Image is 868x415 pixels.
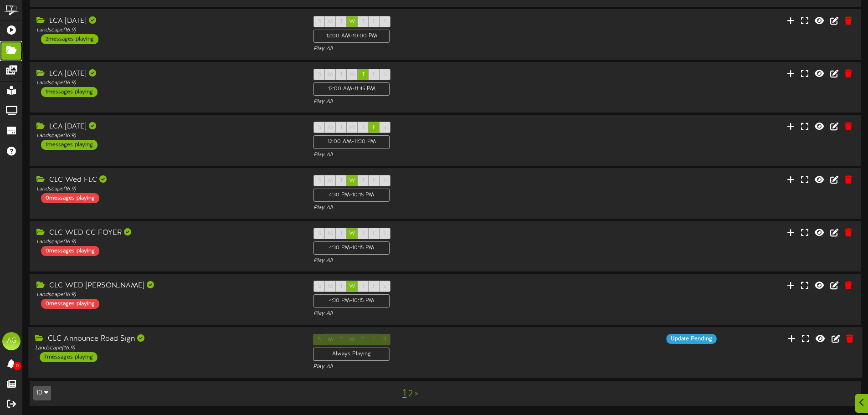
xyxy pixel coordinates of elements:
span: T [362,124,365,131]
div: LCA [DATE] [36,69,300,79]
a: 1 [402,388,406,400]
span: T [340,72,343,78]
span: M [328,178,333,184]
span: M [328,283,333,290]
span: F [373,178,376,184]
div: Play All [313,257,577,265]
span: T [362,178,365,184]
span: T [340,283,343,290]
div: CLC Announce Road Sign [35,333,299,344]
span: M [328,19,333,25]
div: Landscape ( 16:9 ) [36,185,300,193]
span: T [340,231,343,237]
span: W [349,124,355,131]
span: W [349,19,355,25]
span: W [349,231,355,237]
div: 4:30 PM - 10:15 PM [313,294,390,307]
span: T [362,231,365,237]
div: Landscape ( 16:9 ) [36,132,300,140]
div: CLC WED [PERSON_NAME] [36,281,300,291]
span: S [383,178,386,184]
div: 0 messages playing [41,246,99,256]
span: W [349,178,355,184]
span: S [383,124,386,131]
div: Landscape ( 16:9 ) [36,238,300,246]
span: S [383,231,386,237]
span: T [340,19,343,25]
div: Always Playing [313,347,390,360]
div: 1 messages playing [41,140,98,150]
span: S [383,283,386,290]
span: T [362,283,365,290]
div: Landscape ( 16:9 ) [36,291,300,299]
div: 4:30 PM - 10:15 PM [313,189,390,202]
span: T [340,178,343,184]
span: W [349,72,355,78]
span: S [383,19,386,25]
div: Update Pending [666,333,716,343]
div: LCA [DATE] [36,122,300,132]
div: Landscape ( 16:9 ) [35,344,299,352]
span: F [373,231,376,237]
div: Play All [313,310,577,318]
a: 2 [408,389,413,399]
span: M [328,124,333,131]
div: 12:00 AM - 11:30 PM [313,135,390,149]
div: 1 messages playing [41,87,98,97]
div: 0 messages playing [41,299,99,309]
div: Landscape ( 16:9 ) [36,26,300,34]
div: Play All [313,151,577,159]
span: F [373,283,376,290]
span: T [362,19,365,25]
span: M [328,72,333,78]
span: F [373,72,376,78]
div: Play All [313,98,577,106]
span: T [340,124,343,131]
span: 0 [13,362,21,370]
span: S [318,231,321,237]
div: 2 messages playing [41,34,98,44]
div: AG [2,332,21,350]
div: CLC Wed FLC [36,175,300,185]
div: Play All [313,45,577,53]
div: 12:00 AM - 11:45 PM [313,82,390,96]
span: S [318,283,321,290]
span: S [318,178,321,184]
span: M [328,231,333,237]
span: F [373,124,376,131]
span: S [383,72,386,78]
div: 4:30 PM - 10:15 PM [313,241,390,255]
div: Play All [313,204,577,212]
div: 12:00 AM - 10:00 PM [313,30,390,43]
span: W [349,283,355,290]
span: S [318,19,321,25]
div: 0 messages playing [41,193,99,203]
span: T [362,72,365,78]
span: S [318,124,321,131]
span: F [373,19,376,25]
span: S [318,72,321,78]
button: 10 [33,386,51,400]
div: Play All [313,363,577,371]
a: > [415,389,418,399]
div: Landscape ( 16:9 ) [36,79,300,87]
div: 7 messages playing [40,352,97,362]
div: LCA [DATE] [36,16,300,26]
div: CLC WED CC FOYER [36,228,300,238]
